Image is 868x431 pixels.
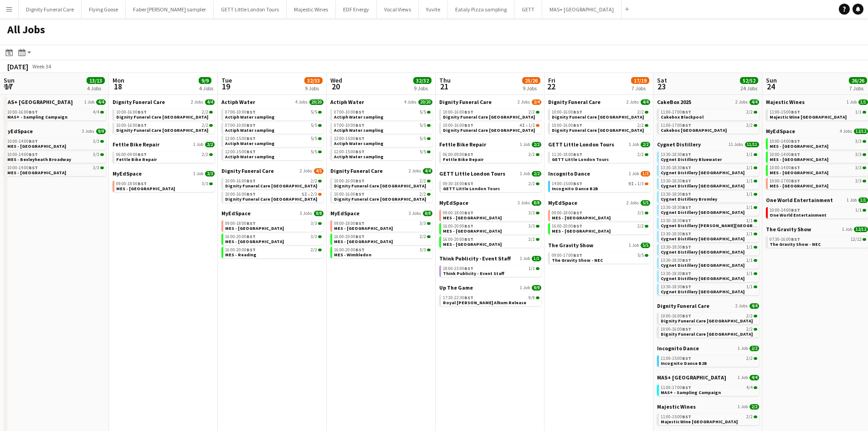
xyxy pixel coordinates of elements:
a: 10:00-16:00BST2/2Dignity Funeral Care [GEOGRAPHIC_DATA] [225,178,322,188]
span: Cygnet Distillery [657,141,701,148]
a: 10:00-16:00BST2/2Dignity Funeral Care [GEOGRAPHIC_DATA] [116,122,213,133]
span: 2/2 [202,123,208,128]
span: 1/1 [858,99,868,105]
span: 2 Jobs [409,168,421,174]
div: MyEdSpace4 Jobs12/1210:00-14:00BST3/3MES - [GEOGRAPHIC_DATA]10:00-14:00BST3/3MES - [GEOGRAPHIC_DA... [766,128,868,197]
span: 10:00-16:00 [225,179,256,183]
span: 4/4 [750,99,759,105]
a: 09:30-18:00BST2/2GETT Little London Tours [443,181,539,191]
span: BST [355,178,365,184]
span: BST [573,109,582,115]
span: 4I [519,123,525,128]
span: Actiph Water sampling [334,154,384,160]
a: 10:00-14:00BST3/3MES - [GEOGRAPHIC_DATA] [770,138,866,149]
a: 06:00-09:00BST2/2Fettle Bike Repair [443,151,539,162]
span: BST [247,191,256,197]
span: 2/2 [746,123,753,128]
span: 2/2 [529,110,535,114]
button: GETT Little London Tours [214,0,287,18]
button: EDF Energy [336,0,377,18]
a: 10:00-14:00BST3/3MES - [GEOGRAPHIC_DATA] [7,165,104,175]
span: 10:00-16:00 [443,110,473,114]
span: 10:00-14:00 [7,152,38,157]
span: MES - Northfield [770,183,828,189]
a: 10:00-16:00BST2/2Dignity Funeral Care [GEOGRAPHIC_DATA] [552,109,648,119]
a: 12:00-15:00BST5/5Actiph Water sampling [334,135,431,146]
span: Dignity Funeral Care [330,167,383,174]
span: 13:30-18:30 [661,179,691,183]
a: 11:00-17:00BST2/2Cakebox [GEOGRAPHIC_DATA] [661,122,757,133]
a: Dignity Funeral Care2 Jobs4/4 [548,99,650,105]
span: 1 Job [520,142,530,147]
span: 1 Job [520,171,530,177]
span: 1/2 [529,123,535,128]
span: MES - Northfield [116,186,175,192]
span: BST [138,151,147,157]
span: 4/4 [96,99,106,105]
span: 3/3 [855,139,862,144]
span: 13:30-18:30 [661,166,691,170]
span: 5/5 [311,123,317,128]
span: 2/2 [529,182,535,186]
span: 5/5 [311,150,317,154]
span: MAS+ UK [4,99,73,105]
span: BST [138,181,147,187]
span: 3/3 [93,139,99,144]
span: 5/5 [420,150,426,154]
span: 4/4 [641,99,650,105]
span: BST [791,138,800,144]
span: Actiph Water sampling [334,140,384,146]
span: 3/3 [855,166,862,170]
a: Cygnet Distillery11 Jobs11/11 [657,141,759,148]
span: 3/3 [202,182,208,186]
a: 11:00-17:00BST2/2Cakebox Blackpool [661,109,757,119]
span: BST [29,109,38,115]
div: GETT Little London Tours1 Job2/211:30-18:00BST2/2GETT Little London Tours [548,141,650,170]
span: 3/3 [855,179,862,183]
span: 4 Jobs [295,99,308,105]
a: Dignity Funeral Care2 Jobs4/4 [330,167,432,174]
span: Dignity Funeral Care Aberdeen [552,114,644,120]
span: 10:00-16:00 [7,110,38,114]
span: Actiph Water sampling [225,114,275,120]
span: Cygnet Distillery Bluewater [661,156,722,162]
span: Dignity Funeral Care Aberdeen [225,183,317,189]
a: 06:00-09:00BST2/2Fettle Bike Repair [116,151,213,162]
span: BST [355,135,365,141]
span: 10:00-14:00 [770,139,800,144]
span: BST [247,135,256,141]
button: Yuvite [419,0,448,18]
span: 2/2 [637,123,644,128]
span: BST [464,151,473,157]
a: CakeBox 20252 Jobs4/4 [657,99,759,105]
span: 11:00-15:00 [770,110,800,114]
span: Cygnet Distillery Brighton [661,170,745,176]
span: Dignity Funeral Care Southampton [116,127,208,133]
span: 12:00-15:00 [334,150,365,154]
span: Actiph Water sampling [334,127,384,133]
span: 2/2 [529,152,535,157]
span: CakeBox 2025 [657,99,691,105]
a: 13:30-18:30BST1/1Cygnet Distillery Bluewater [661,151,757,162]
span: 12:00-15:00 [225,150,256,154]
span: 1/1 [746,152,753,157]
span: 20/20 [418,99,432,105]
span: 11:30-18:00 [552,152,582,157]
span: 2/3 [311,192,317,197]
span: 1/1 [746,166,753,170]
a: 13:30-18:30BST1/1Cygnet Distillery Bromley [661,191,757,202]
span: BST [791,109,800,115]
span: BST [355,109,365,115]
span: 1/1 [855,110,862,114]
span: Dignity Funeral Care Southampton [443,127,535,133]
a: 10:00-16:00BST4I•1/2Dignity Funeral Care [GEOGRAPHIC_DATA] [443,122,539,133]
span: BST [464,122,473,128]
a: 10:00-16:00BST2/2Dignity Funeral Care [GEOGRAPHIC_DATA] [334,191,431,202]
span: BST [682,151,691,157]
button: Eataly Pizza sampling [448,0,514,18]
a: Fettle Bike Repair1 Job2/2 [439,141,541,148]
a: 13:30-18:30BST1/1Cygnet Distillery [GEOGRAPHIC_DATA] [661,178,757,188]
span: Dignity Funeral Care Aberdeen [334,183,426,189]
div: Dignity Funeral Care2 Jobs3/410:00-16:00BST2/2Dignity Funeral Care [GEOGRAPHIC_DATA]10:00-16:00BS... [439,99,541,141]
div: Dignity Funeral Care2 Jobs4/410:00-16:00BST2/2Dignity Funeral Care [GEOGRAPHIC_DATA]10:00-16:00BS... [330,167,432,210]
